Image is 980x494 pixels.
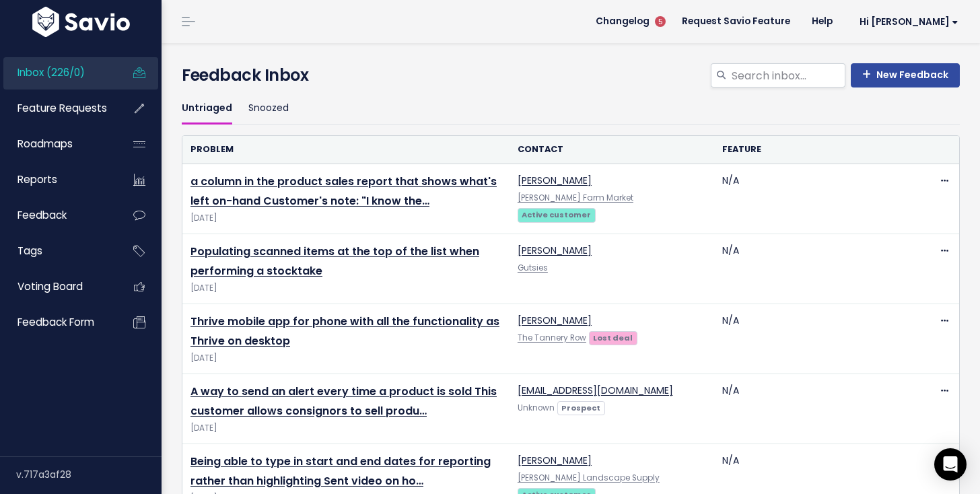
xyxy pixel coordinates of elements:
th: Problem [182,136,510,164]
div: v.717a3af28 [16,457,162,492]
a: [PERSON_NAME] [518,454,592,467]
span: Voting Board [17,279,83,293]
span: Feedback form [17,315,94,329]
a: Being able to type in start and end dates for reporting rather than highlighting Sent video on ho… [190,454,491,489]
a: Active customer [518,207,596,221]
div: Open Intercom Messenger [934,448,967,481]
a: [PERSON_NAME] Farm Market [518,192,633,203]
a: Thrive mobile app for phone with all the functionality as Thrive on desktop [190,314,499,349]
a: Hi [PERSON_NAME] [843,11,969,32]
a: [PERSON_NAME] [518,174,592,187]
a: Feedback form [3,307,112,338]
a: Roadmaps [3,129,112,160]
a: New Feedback [851,63,960,87]
span: Feedback [17,208,67,222]
span: 5 [655,16,666,27]
h4: Feedback Inbox [182,63,960,87]
a: Populating scanned items at the top of the list when performing a stocktake [190,244,479,279]
a: A way to send an alert every time a product is sold This customer allows consignors to sell produ… [190,384,497,419]
a: Help [801,11,843,32]
a: [PERSON_NAME] Landscape Supply [518,472,660,483]
span: Unknown [518,402,555,413]
span: [DATE] [190,211,501,225]
span: Changelog [596,17,650,26]
a: [EMAIL_ADDRESS][DOMAIN_NAME] [518,384,673,397]
span: [DATE] [190,421,501,435]
a: [PERSON_NAME] [518,244,592,257]
th: Feature [714,136,919,164]
td: N/A [714,164,919,234]
a: Tags [3,236,112,267]
td: N/A [714,304,919,374]
strong: Active customer [522,209,591,220]
span: Inbox (226/0) [17,65,85,79]
a: Untriaged [182,93,232,125]
img: logo-white.9d6f32f41409.svg [29,7,133,37]
a: a column in the product sales report that shows what's left on-hand Customer's note: "I know the… [190,174,497,209]
span: Feature Requests [17,101,107,115]
a: Prospect [557,400,605,414]
a: Request Savio Feature [671,11,801,32]
a: [PERSON_NAME] [518,314,592,327]
span: Hi [PERSON_NAME] [860,17,958,27]
span: Roadmaps [17,137,73,151]
a: Feedback [3,200,112,231]
td: N/A [714,234,919,304]
a: Voting Board [3,271,112,302]
strong: Prospect [561,402,600,413]
span: [DATE] [190,351,501,365]
a: Reports [3,164,112,195]
th: Contact [510,136,714,164]
span: Reports [17,172,57,186]
a: Snoozed [248,93,289,125]
td: N/A [714,374,919,444]
span: Tags [17,244,42,258]
span: [DATE] [190,281,501,295]
a: The Tannery Row [518,332,586,343]
a: Gutsies [518,262,548,273]
ul: Filter feature requests [182,93,960,125]
a: Feature Requests [3,93,112,124]
a: Inbox (226/0) [3,57,112,88]
strong: Lost deal [593,332,633,343]
a: Lost deal [589,330,637,344]
input: Search inbox... [730,63,845,87]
